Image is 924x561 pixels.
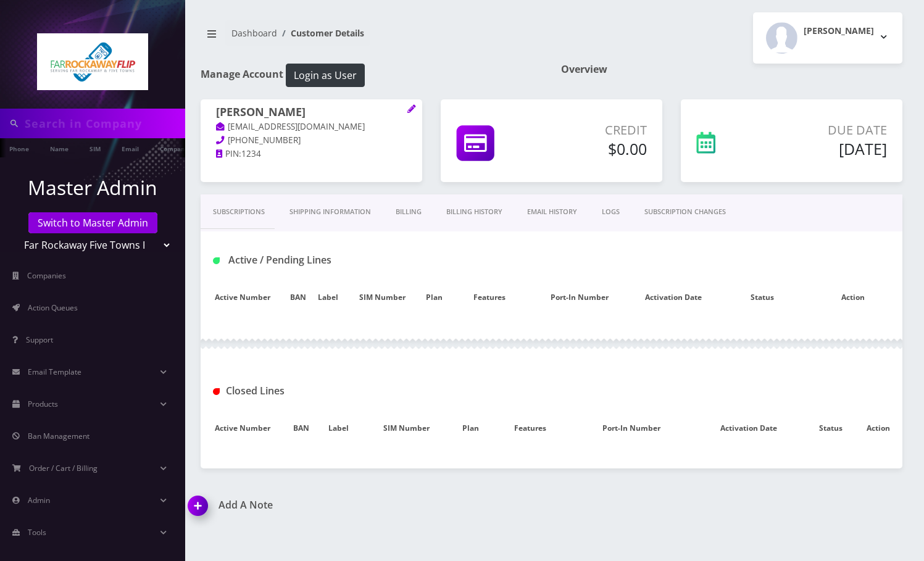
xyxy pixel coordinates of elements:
[766,121,887,139] p: Due Date
[543,121,647,139] p: Credit
[454,410,488,446] th: Plan
[807,410,855,446] th: Status
[532,280,627,315] th: Port-In Number
[383,194,434,230] a: Billing
[201,194,277,230] a: Subscriptions
[572,410,691,446] th: Port-In Number
[27,270,66,281] span: Companies
[561,64,903,75] h1: Overview
[216,148,241,160] a: PIN:
[311,280,344,315] th: Label
[201,20,543,56] nav: breadcrumb
[627,280,720,315] th: Activation Date
[691,410,807,446] th: Activation Date
[28,495,50,505] span: Admin
[28,302,78,313] span: Action Queues
[25,112,182,135] input: Search in Company
[277,27,364,39] li: Customer Details
[720,280,804,315] th: Status
[753,12,902,64] button: [PERSON_NAME]
[213,385,427,397] h1: Closed Lines
[28,212,157,233] a: Switch to Master Admin
[201,280,285,315] th: Active Number
[28,527,46,538] span: Tools
[804,280,902,315] th: Action
[231,27,277,39] a: Dashboard
[285,410,317,446] th: BAN
[44,138,75,157] a: Name
[83,138,107,157] a: SIM
[632,194,738,230] a: SUBSCRIPTION CHANGES
[241,148,261,159] span: 1234
[154,138,195,157] a: Company
[213,388,220,395] img: Closed Lines
[488,410,572,446] th: Features
[201,410,285,446] th: Active Number
[804,26,874,36] h2: [PERSON_NAME]
[28,431,89,441] span: Ban Management
[26,335,53,345] span: Support
[3,138,35,157] a: Phone
[285,280,311,315] th: BAN
[213,257,220,264] img: Active / Pending Lines
[420,280,447,315] th: Plan
[447,280,531,315] th: Features
[543,139,647,158] h5: $0.00
[589,194,632,230] a: LOGS
[766,139,887,158] h5: [DATE]
[318,410,359,446] th: Label
[28,367,81,377] span: Email Template
[28,399,58,409] span: Products
[283,67,365,81] a: Login as User
[213,254,427,266] h1: Active / Pending Lines
[434,194,515,230] a: Billing History
[201,64,543,87] h1: Manage Account
[286,64,365,87] button: Login as User
[29,463,98,473] span: Order / Cart / Billing
[277,194,383,230] a: Shipping Information
[228,135,301,146] span: [PHONE_NUMBER]
[188,499,543,511] a: Add A Note
[37,33,148,90] img: Far Rockaway Five Towns Flip
[344,280,420,315] th: SIM Number
[216,121,365,133] a: [EMAIL_ADDRESS][DOMAIN_NAME]
[359,410,454,446] th: SIM Number
[854,410,902,446] th: Action
[515,194,589,230] a: EMAIL HISTORY
[216,106,407,120] h1: [PERSON_NAME]
[115,138,145,157] a: Email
